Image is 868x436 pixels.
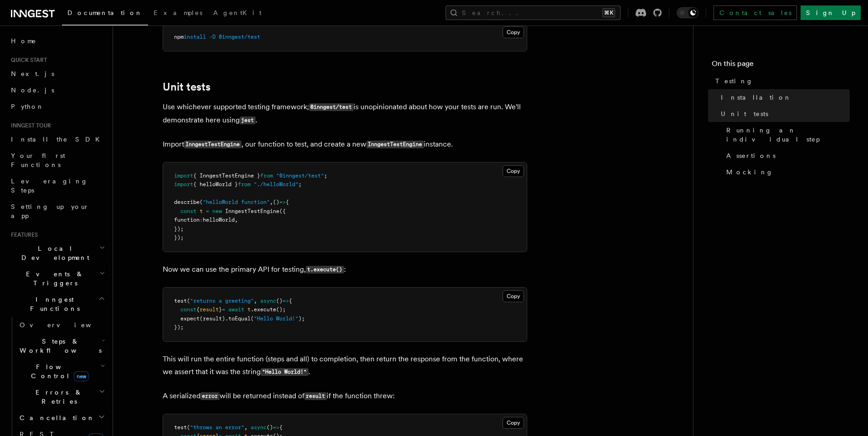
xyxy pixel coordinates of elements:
span: Python [11,103,44,110]
code: jest [240,117,256,124]
span: { helloWorld } [193,181,238,188]
span: , [270,199,273,205]
span: expect [180,315,200,322]
span: Local Development [7,244,99,262]
button: Local Development [7,240,107,266]
span: ( [251,315,254,322]
span: .toEqual [225,315,251,322]
span: Inngest tour [7,122,51,129]
button: Copy [503,26,524,38]
button: Search...⌘K [446,5,621,20]
a: Your first Functions [7,147,107,173]
span: ( [187,424,190,431]
a: Sign Up [801,5,861,20]
span: (result) [200,315,225,322]
span: = [222,306,225,313]
span: Quick start [7,56,47,64]
button: Copy [503,417,524,429]
span: Flow Control [16,362,100,380]
span: Cancellation [16,413,95,422]
span: Examples [154,9,202,16]
a: Python [7,98,107,115]
a: Assertions [723,147,850,164]
span: { [286,199,289,205]
kbd: ⌘K [602,8,615,17]
span: await [228,306,244,313]
span: () [273,199,279,205]
a: AgentKit [208,3,267,25]
a: Next.js [7,66,107,82]
a: Home [7,33,107,49]
code: t.execute() [306,266,344,274]
span: => [282,298,289,304]
code: error [200,392,220,400]
span: new [74,371,89,381]
span: { [289,298,292,304]
code: @inngest/test [309,103,354,111]
a: Mocking [723,164,850,180]
span: async [260,298,276,304]
span: Next.js [11,70,54,77]
span: @inngest/test [219,34,260,40]
span: : [200,217,203,223]
span: ( [187,298,190,304]
span: from [260,172,273,179]
span: Running an individual step [726,126,850,144]
button: Toggle dark mode [677,7,699,18]
button: Copy [503,290,524,302]
span: Setting up your app [11,203,89,219]
span: , [244,424,247,431]
span: "./helloWorld" [254,181,298,188]
span: result [200,306,219,313]
span: Home [11,36,36,46]
span: "helloWorld function" [203,199,270,205]
span: from [238,181,251,188]
span: () [276,298,282,304]
a: Leveraging Steps [7,173,107,198]
span: { InngestTestEngine } [193,172,260,179]
p: A serialized will be returned instead of if the function threw: [163,390,527,403]
code: InngestTestEngine [366,141,424,148]
button: Inngest Functions [7,291,107,317]
span: async [251,424,267,431]
span: function [174,217,200,223]
span: import [174,181,193,188]
a: Contact sales [714,5,797,20]
button: Errors & Retries [16,384,107,410]
a: Install the SDK [7,131,107,147]
a: Installation [717,89,850,106]
span: test [174,424,187,431]
span: }); [174,234,184,241]
code: "Hello World!" [261,368,308,376]
span: Features [7,231,38,238]
span: Events & Triggers [7,269,99,288]
span: () [267,424,273,431]
span: Overview [20,321,113,329]
a: Documentation [62,3,148,25]
p: Now we can use the primary API for testing, : [163,263,527,276]
span: { [279,424,282,431]
span: install [184,34,206,40]
button: Steps & Workflows [16,333,107,359]
span: import [174,172,193,179]
span: ; [324,172,327,179]
span: "throws an error" [190,424,244,431]
span: t [200,208,203,214]
a: Unit tests [163,81,211,93]
span: describe [174,199,200,205]
span: ; [298,181,302,188]
span: const [180,208,196,214]
span: npm [174,34,184,40]
span: Testing [715,76,753,86]
span: "Hello World!" [254,315,298,322]
span: }); [174,324,184,330]
a: Running an individual step [723,122,850,147]
a: Setting up your app [7,198,107,224]
span: AgentKit [213,9,262,16]
span: , [235,217,238,223]
span: Mocking [726,167,773,177]
span: const [180,306,196,313]
a: Overview [16,317,107,333]
span: => [273,424,279,431]
span: (); [276,306,286,313]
